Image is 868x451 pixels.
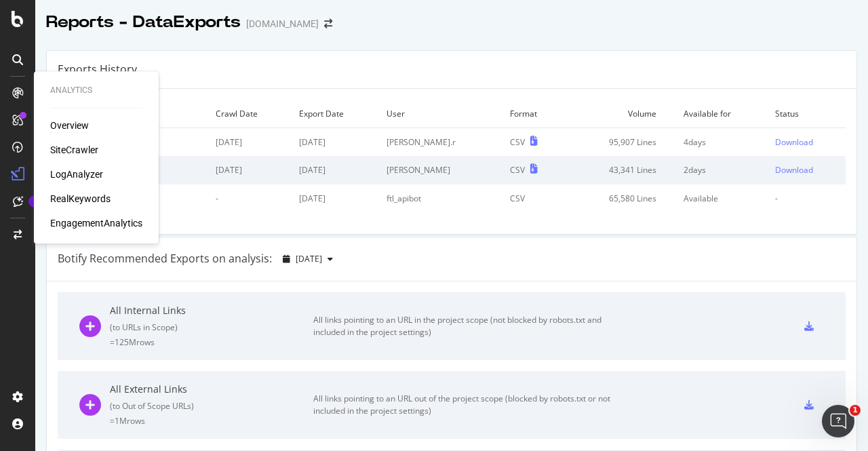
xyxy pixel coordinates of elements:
a: LogAnalyzer [50,168,103,181]
td: ftl_apibot [380,184,504,212]
span: 2025 Oct. 3rd [296,253,322,264]
div: All Internal Links [110,304,313,317]
td: 65,580 Lines [566,184,677,212]
span: 1 [850,405,861,416]
td: Export Date [292,100,380,128]
td: Crawl Date [209,100,292,128]
td: Status [768,100,846,128]
a: Download [775,136,839,148]
td: 43,341 Lines [566,156,677,184]
div: Available [684,193,762,204]
td: - [768,184,846,212]
a: Download [775,164,839,176]
iframe: Intercom live chat [822,405,854,437]
td: 2 days [677,156,768,184]
div: [DOMAIN_NAME] [246,17,319,31]
td: Volume [566,100,677,128]
td: - [209,184,292,212]
td: Available for [677,100,768,128]
td: [DATE] [292,156,380,184]
td: CSV [503,184,565,212]
td: [PERSON_NAME].r [380,128,504,157]
div: CSV [510,164,525,176]
div: All links pointing to an URL out of the project scope (blocked by robots.txt or not included in t... [313,393,618,417]
div: Download [775,136,813,148]
td: [DATE] [209,156,292,184]
td: 4 days [677,128,768,157]
div: ( to URLs in Scope ) [110,321,313,333]
td: [DATE] [209,128,292,157]
td: 95,907 Lines [566,128,677,157]
div: All External Links [110,383,313,396]
a: RealKeywords [50,192,111,205]
div: = 125M rows [110,336,313,348]
td: Format [503,100,565,128]
div: CSV [510,136,525,148]
div: = 1M rows [110,415,313,427]
a: EngagementAnalytics [50,216,142,230]
div: ( to Out of Scope URLs ) [110,400,313,412]
div: csv-export [804,321,814,331]
div: Tooltip anchor [28,195,41,208]
a: SiteCrawler [50,143,98,157]
td: [PERSON_NAME] [380,156,504,184]
div: Botify Recommended Exports on analysis: [58,251,272,267]
div: Download [775,164,813,176]
div: Analytics [50,85,142,96]
div: Reports - DataExports [46,11,241,34]
td: [DATE] [292,128,380,157]
div: arrow-right-arrow-left [324,19,332,28]
td: [DATE] [292,184,380,212]
a: Overview [50,119,89,132]
button: [DATE] [277,248,338,270]
div: All links pointing to an URL in the project scope (not blocked by robots.txt and included in the ... [313,314,618,338]
div: csv-export [804,400,814,410]
td: User [380,100,504,128]
div: Exports History [58,62,137,77]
